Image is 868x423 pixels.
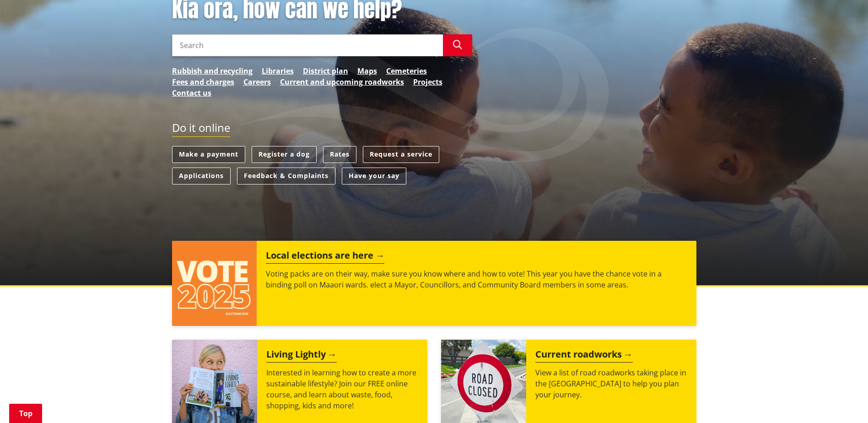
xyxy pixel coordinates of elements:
input: Search input [172,34,443,56]
img: Vote 2025 [172,241,257,326]
a: District plan [303,65,348,76]
p: View a list of road roadworks taking place in the [GEOGRAPHIC_DATA] to help you plan your journey. [535,367,687,400]
a: Contact us [172,87,211,98]
p: Voting packs are on their way, make sure you know where and how to vote! This year you have the c... [266,268,687,290]
a: Fees and charges [172,76,234,87]
h2: Current roadworks [535,349,633,363]
a: Register a dog [252,146,317,163]
a: Maps [357,65,377,76]
a: Careers [243,76,271,87]
a: Applications [172,168,231,184]
iframe: Messenger Launcher [826,385,859,418]
h2: Local elections are here [266,250,384,264]
a: Local elections are here Voting packs are on their way, make sure you know where and how to vote!... [172,241,696,326]
a: Rates [323,146,356,163]
a: Have your say [342,168,406,184]
a: Feedback & Complaints [237,168,335,184]
a: Libraries [262,65,294,76]
a: Rubbish and recycling [172,65,253,76]
a: Cemeteries [386,65,427,76]
a: Current and upcoming roadworks [280,76,404,87]
h2: Living Lightly [266,349,337,363]
a: Projects [413,76,442,87]
a: Request a service [363,146,439,163]
p: Interested in learning how to create a more sustainable lifestyle? Join our FREE online course, a... [266,367,418,411]
a: Top [9,404,42,423]
a: Make a payment [172,146,245,163]
h2: Do it online [172,121,230,137]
